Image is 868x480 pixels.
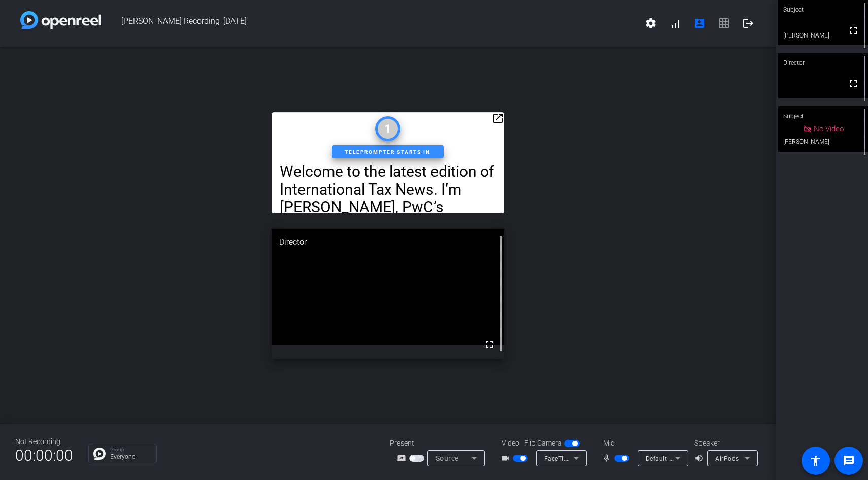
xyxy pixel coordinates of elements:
span: No Video [814,124,844,133]
div: Not Recording [15,436,73,447]
mat-icon: fullscreen [847,78,859,90]
mat-icon: screen_share_outline [397,452,409,464]
mat-icon: accessibility [810,455,822,467]
div: Teleprompter starts in [332,145,444,158]
button: signal_cellular_alt [663,11,687,35]
span: AirPods [715,455,739,462]
span: Video [502,438,519,449]
mat-icon: fullscreen [847,24,859,36]
span: Source [436,454,459,462]
mat-icon: settings [645,17,657,29]
p: Everyone [110,454,151,460]
img: white-gradient.svg [20,11,101,29]
span: Flip Camera [524,438,562,449]
div: Speaker [694,438,755,449]
div: Director [778,53,868,72]
p: Group [110,447,151,452]
mat-icon: fullscreen [483,338,495,350]
mat-icon: volume_up [694,452,707,464]
mat-icon: account_box [693,17,706,29]
div: Director [272,229,504,256]
div: 1 [384,120,391,138]
span: Default - AirPods [646,454,696,462]
p: Welcome to the latest edition of International Tax News. I’m [PERSON_NAME], PwC’s International T... [280,163,496,323]
span: [PERSON_NAME] Recording_[DATE] [101,11,639,35]
mat-icon: logout [742,17,754,29]
mat-icon: mic_none [602,452,614,464]
mat-icon: videocam_outline [500,452,513,464]
div: Mic [593,438,694,449]
span: 00:00:00 [15,443,73,468]
img: Chat Icon [93,448,106,460]
mat-icon: open_in_new [492,112,504,124]
mat-icon: message [843,455,855,467]
div: Present [390,438,491,449]
div: Subject [778,106,868,126]
span: FaceTime HD Camera (4E23:4E8C) [544,454,648,462]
